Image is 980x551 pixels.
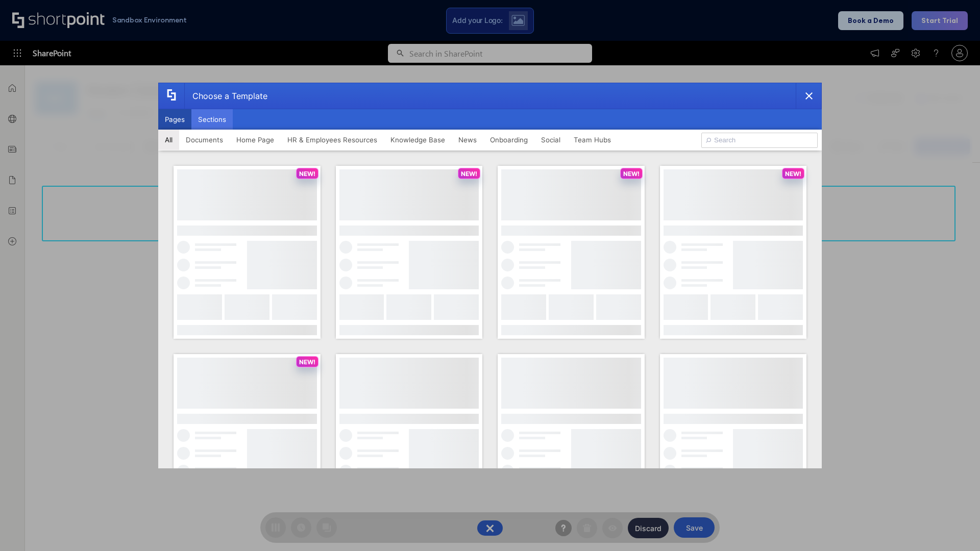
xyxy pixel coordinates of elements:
[567,130,618,150] button: Team Hubs
[785,170,801,178] p: NEW!
[299,358,315,366] p: NEW!
[158,109,191,130] button: Pages
[623,170,640,178] p: NEW!
[483,130,534,150] button: Onboarding
[158,130,179,150] button: All
[929,502,980,551] iframe: Chat Widget
[299,170,315,178] p: NEW!
[701,133,818,148] input: Search
[384,130,452,150] button: Knowledge Base
[534,130,567,150] button: Social
[230,130,281,150] button: Home Page
[281,130,384,150] button: HR & Employees Resources
[158,83,822,468] div: template selector
[191,109,233,130] button: Sections
[179,130,230,150] button: Documents
[184,83,267,109] div: Choose a Template
[461,170,477,178] p: NEW!
[452,130,483,150] button: News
